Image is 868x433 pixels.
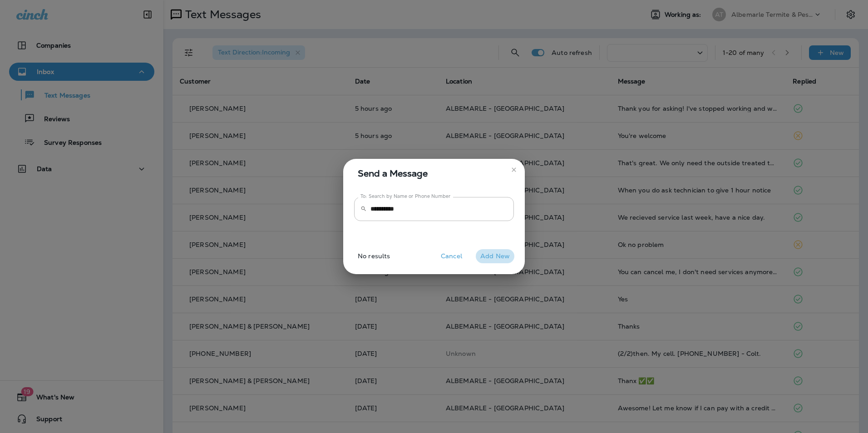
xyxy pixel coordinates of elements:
button: close [507,162,521,177]
p: No results [340,252,390,267]
button: Add New [476,249,514,263]
span: Send a Message [358,166,514,181]
button: Cancel [434,249,469,263]
label: To: Search by Name or Phone Number [360,193,451,200]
